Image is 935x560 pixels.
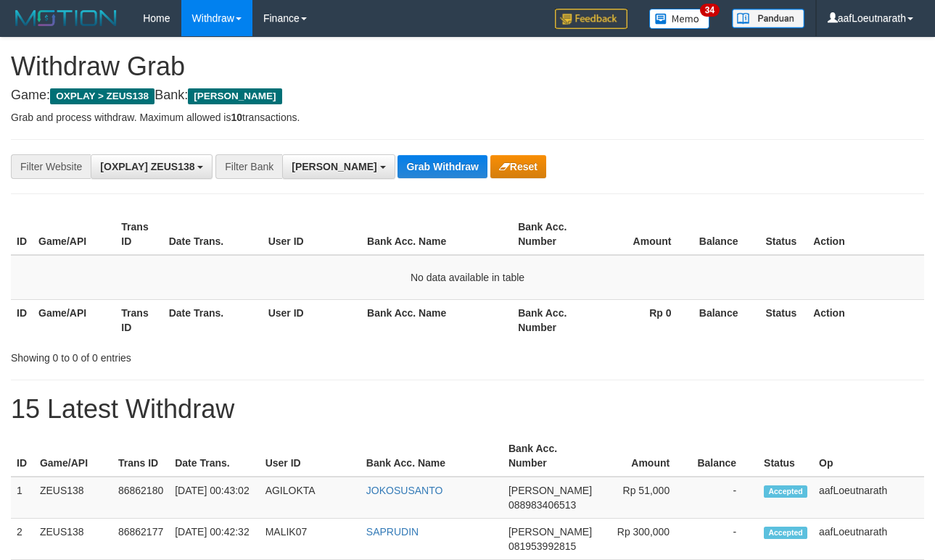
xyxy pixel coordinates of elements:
[11,519,34,560] td: 2
[691,519,758,560] td: -
[33,299,115,340] th: Game/API
[691,477,758,519] td: -
[100,161,194,172] span: [OXPLAY] ZEUS138
[693,214,760,255] th: Balance
[231,112,242,123] strong: 10
[11,52,924,81] h1: Withdraw Grab
[91,154,213,179] button: [OXPLAY] ZEUS138
[366,526,419,538] a: SAPRUDIN
[260,477,361,519] td: AGILOKTA
[512,299,595,340] th: Bank Acc. Number
[508,540,576,552] span: Copy 081953992815 to clipboard
[691,435,758,477] th: Balance
[508,485,592,496] span: [PERSON_NAME]
[11,214,33,255] th: ID
[260,519,361,560] td: MALIK07
[813,519,924,560] td: aafLoeutnarath
[263,299,361,340] th: User ID
[115,299,162,340] th: Trans ID
[361,214,512,255] th: Bank Acc. Name
[34,477,112,519] td: ZEUS138
[598,519,691,560] td: Rp 300,000
[700,4,720,17] span: 34
[555,9,627,29] img: Feedback.jpg
[11,110,924,125] p: Grab and process withdraw. Maximum allowed is transactions.
[693,299,760,340] th: Balance
[169,519,259,560] td: [DATE] 00:42:32
[512,214,595,255] th: Bank Acc. Number
[508,499,576,511] span: Copy 088983406513 to clipboard
[764,485,807,498] span: Accepted
[366,485,443,496] a: JOKOSUSANTO
[282,154,395,179] button: [PERSON_NAME]
[11,299,33,340] th: ID
[490,155,546,178] button: Reset
[398,155,487,178] button: Grab Withdraw
[503,435,598,477] th: Bank Acc. Number
[598,477,691,519] td: Rp 51,000
[361,299,512,340] th: Bank Acc. Name
[764,527,807,539] span: Accepted
[759,299,807,340] th: Status
[115,214,162,255] th: Trans ID
[33,214,115,255] th: Game/API
[34,435,112,477] th: Game/API
[813,477,924,519] td: aafLoeutnarath
[813,435,924,477] th: Op
[758,435,813,477] th: Status
[112,477,169,519] td: 86862180
[169,435,259,477] th: Date Trans.
[163,214,263,255] th: Date Trans.
[11,345,379,365] div: Showing 0 to 0 of 0 entries
[263,214,361,255] th: User ID
[112,435,169,477] th: Trans ID
[595,299,693,340] th: Rp 0
[649,9,710,29] img: Button%20Memo.svg
[34,519,112,560] td: ZEUS138
[50,88,155,104] span: OXPLAY > ZEUS138
[11,435,34,477] th: ID
[595,214,693,255] th: Amount
[759,214,807,255] th: Status
[807,299,924,340] th: Action
[11,255,924,300] td: No data available in table
[807,214,924,255] th: Action
[11,477,34,519] td: 1
[598,435,691,477] th: Amount
[11,154,91,179] div: Filter Website
[260,435,361,477] th: User ID
[292,161,376,172] span: [PERSON_NAME]
[11,7,121,29] img: MOTION_logo.png
[215,154,282,179] div: Filter Bank
[163,299,263,340] th: Date Trans.
[11,88,924,103] h4: Game: Bank:
[732,9,804,28] img: panduan.png
[361,435,503,477] th: Bank Acc. Name
[169,477,259,519] td: [DATE] 00:43:02
[11,395,924,424] h1: 15 Latest Withdraw
[112,519,169,560] td: 86862177
[508,526,592,538] span: [PERSON_NAME]
[188,88,281,104] span: [PERSON_NAME]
